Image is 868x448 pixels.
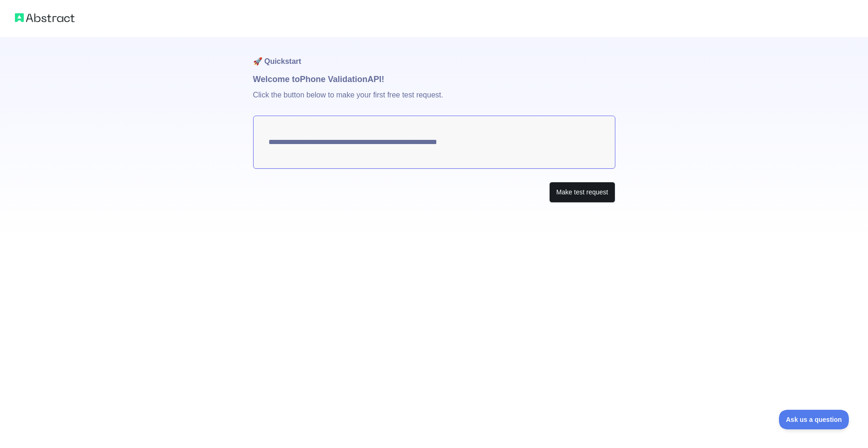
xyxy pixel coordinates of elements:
[15,11,75,24] img: Abstract logo
[779,410,849,429] iframe: Toggle Customer Support
[253,37,615,73] h1: 🚀 Quickstart
[253,73,615,86] h1: Welcome to Phone Validation API!
[253,86,615,116] p: Click the button below to make your first free test request.
[549,182,615,203] button: Make test request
